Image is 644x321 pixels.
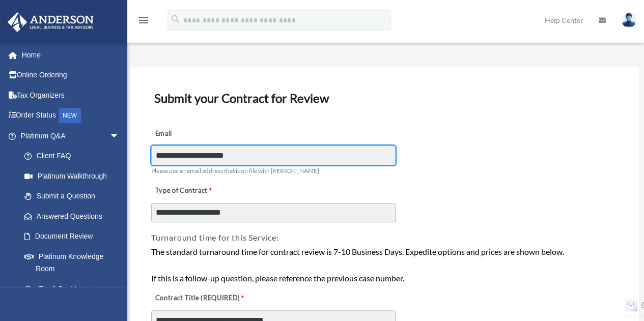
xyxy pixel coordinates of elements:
div: NEW [59,108,81,123]
a: Client FAQ [14,146,135,166]
h3: Submit your Contract for Review [150,87,619,109]
img: User Pic [621,13,636,27]
a: menu [137,18,150,26]
a: Platinum Knowledge Room [14,246,135,279]
a: Tax & Bookkeeping Packages [14,279,135,311]
i: menu [137,14,150,26]
a: Platinum Q&Aarrow_drop_down [7,126,135,146]
a: Order StatusNEW [7,105,135,126]
a: Home [7,45,135,65]
a: Online Ordering [7,65,135,85]
a: Platinum Walkthrough [14,166,135,186]
span: arrow_drop_down [109,126,130,147]
span: Please use an email address that is on file with [PERSON_NAME] [151,167,319,174]
a: Document Review [14,226,130,247]
img: Anderson Advisors Platinum Portal [5,12,97,32]
a: Submit a Question [14,186,135,207]
label: Contract Title (REQUIRED) [151,291,253,306]
span: Turnaround time for this Service: [151,232,278,242]
i: search [170,14,181,25]
div: The standard turnaround time for contract review is 7-10 Business Days. Expedite options and pric... [151,245,618,284]
label: Email [151,127,253,141]
label: Type of Contract [151,184,253,198]
a: Tax Organizers [7,85,135,105]
a: Answered Questions [14,206,135,226]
